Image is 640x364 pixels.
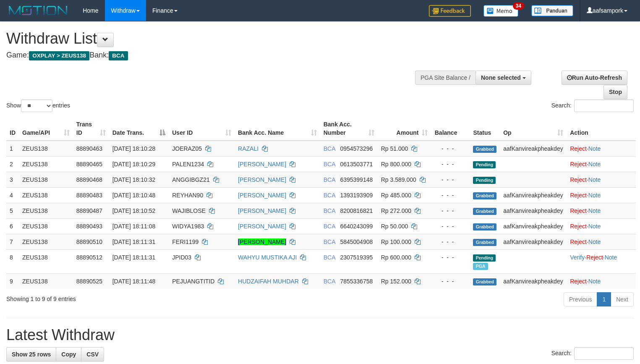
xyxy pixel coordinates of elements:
td: ZEUS138 [19,203,73,218]
a: Reject [586,254,603,261]
span: Grabbed [473,146,496,153]
span: Copy 8200816821 to clipboard [340,207,373,214]
label: Show entries [6,100,70,112]
span: 88890512 [76,254,102,261]
div: - - - [434,238,466,246]
span: Rp 272.000 [381,207,411,214]
a: 1 [597,292,611,306]
span: [DATE] 18:11:08 [112,223,155,230]
span: Grabbed [473,223,496,230]
th: Balance [431,117,470,141]
span: 88890465 [76,161,102,168]
span: 88890468 [76,176,102,183]
th: Amount: activate to sort column ascending [378,117,431,141]
span: Grabbed [473,278,496,285]
div: - - - [434,207,466,215]
span: [DATE] 18:11:31 [112,254,155,261]
a: Stop [603,85,627,99]
span: [DATE] 18:11:31 [112,238,155,245]
span: [DATE] 18:10:29 [112,161,155,168]
span: Copy [61,351,76,358]
a: [PERSON_NAME] [238,207,286,214]
span: 88890487 [76,207,102,214]
td: · [567,156,636,172]
span: BCA [324,207,335,214]
a: Reject [570,207,587,214]
span: BCA [324,278,335,285]
th: Trans ID: activate to sort column ascending [73,117,109,141]
td: · [567,203,636,218]
a: Note [588,207,601,214]
span: [DATE] 18:11:48 [112,278,155,285]
a: Reject [570,192,587,199]
span: Copy 0613503771 to clipboard [340,161,373,168]
a: Next [611,292,634,306]
span: [DATE] 18:10:48 [112,192,155,199]
td: · [567,218,636,234]
td: 2 [6,156,19,172]
label: Search: [551,100,634,112]
th: ID [6,117,19,141]
span: Copy 6395399148 to clipboard [340,176,373,183]
button: None selected [475,71,531,85]
span: Pending [473,161,496,168]
div: - - - [434,160,466,168]
th: Bank Acc. Name: activate to sort column ascending [235,117,320,141]
a: [PERSON_NAME] [238,238,286,245]
a: Previous [564,292,597,306]
span: BCA [109,51,128,60]
span: 88890510 [76,238,102,245]
span: PALEN1234 [172,161,204,168]
input: Search: [574,347,634,360]
span: OXPLAY > ZEUS138 [29,51,89,60]
div: - - - [434,144,466,153]
input: Search: [574,100,634,112]
span: WAJIBLOSE [172,207,206,214]
a: Note [588,238,601,245]
span: Rp 600.000 [381,254,411,261]
span: 88890525 [76,278,102,285]
td: 9 [6,273,19,289]
td: 1 [6,141,19,157]
span: Rp 800.000 [381,161,411,168]
span: Rp 152.000 [381,278,411,285]
span: None selected [481,74,521,81]
a: WAHYU MUSTIKA AJI [238,254,297,261]
span: Copy 2307519395 to clipboard [340,254,373,261]
a: Show 25 rows [6,347,56,361]
th: Game/API: activate to sort column ascending [19,117,73,141]
a: [PERSON_NAME] [238,176,286,183]
a: CSV [81,347,104,361]
span: REYHAN90 [172,192,203,199]
span: CSV [86,351,99,358]
span: BCA [324,145,335,152]
a: Reject [570,176,587,183]
th: Op: activate to sort column ascending [500,117,567,141]
td: · [567,187,636,203]
span: BCA [324,176,335,183]
img: Button%20Memo.svg [483,5,519,17]
td: ZEUS138 [19,187,73,203]
a: Note [605,254,617,261]
td: ZEUS138 [19,273,73,289]
div: Showing 1 to 9 of 9 entries [6,291,260,303]
td: aafKanvireakpheakdey [500,218,567,234]
td: ZEUS138 [19,249,73,273]
span: 88890493 [76,223,102,230]
span: Grabbed [473,208,496,215]
td: · [567,273,636,289]
td: · [567,141,636,157]
div: - - - [434,222,466,230]
td: aafKanvireakpheakdey [500,234,567,249]
a: Note [588,192,601,199]
a: Reject [570,145,587,152]
td: ZEUS138 [19,234,73,249]
td: aafKanvireakpheakdey [500,141,567,157]
span: Copy 5845004908 to clipboard [340,238,373,245]
div: - - - [434,191,466,199]
td: 6 [6,218,19,234]
img: MOTION_logo.png [6,4,70,17]
span: Rp 50.000 [381,223,408,230]
td: · [567,234,636,249]
select: Showentries [21,100,52,112]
